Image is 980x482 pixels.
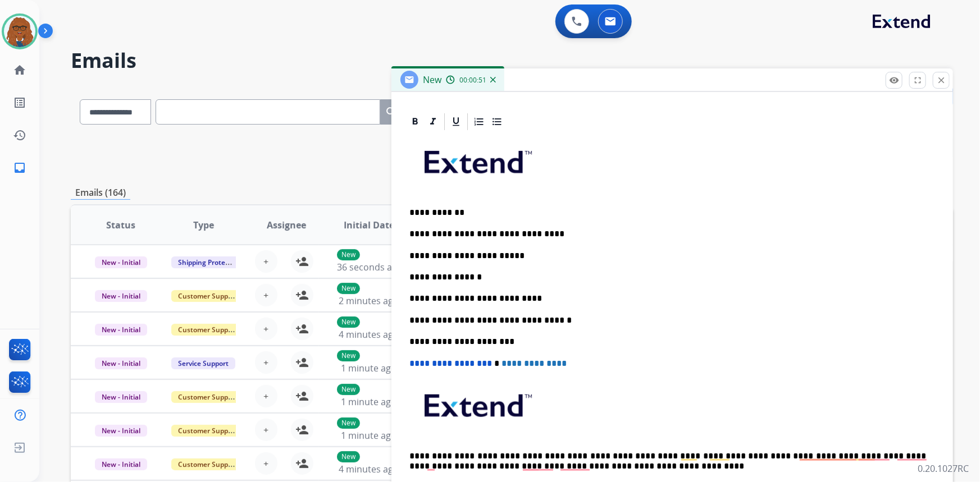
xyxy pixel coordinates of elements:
[4,16,35,47] img: avatar
[255,284,277,306] button: +
[95,290,147,302] span: New - Initial
[425,113,441,130] div: Italic
[295,457,309,470] mat-icon: person_add
[337,451,360,462] p: New
[385,105,398,119] mat-icon: search
[13,63,26,77] mat-icon: home
[337,283,360,294] p: New
[459,76,486,85] span: 00:00:51
[341,429,396,442] span: 1 minute ago
[95,357,147,369] span: New - Initial
[341,396,396,408] span: 1 minute ago
[263,356,268,369] span: +
[263,423,268,437] span: +
[193,218,214,232] span: Type
[95,256,147,268] span: New - Initial
[255,318,277,340] button: +
[263,457,268,470] span: +
[337,261,403,273] span: 36 seconds ago
[95,324,147,336] span: New - Initial
[171,290,244,302] span: Customer Support
[295,288,309,302] mat-icon: person_add
[13,96,26,109] mat-icon: list_alt
[263,389,268,403] span: +
[71,186,130,200] p: Emails (164)
[913,75,923,85] mat-icon: fullscreen
[255,385,277,407] button: +
[337,350,360,361] p: New
[13,128,26,142] mat-icon: history
[171,391,244,403] span: Customer Support
[95,425,147,437] span: New - Initial
[255,250,277,273] button: +
[255,351,277,374] button: +
[171,324,244,336] span: Customer Support
[263,322,268,336] span: +
[71,49,953,72] h2: Emails
[295,389,309,403] mat-icon: person_add
[471,113,487,130] div: Ordered List
[448,113,464,130] div: Underline
[339,463,399,475] span: 4 minutes ago
[263,288,268,302] span: +
[339,295,399,307] span: 2 minutes ago
[295,356,309,369] mat-icon: person_add
[936,75,946,85] mat-icon: close
[295,423,309,437] mat-icon: person_add
[263,255,268,268] span: +
[255,452,277,475] button: +
[171,256,248,268] span: Shipping Protection
[889,75,899,85] mat-icon: remove_red_eye
[255,419,277,441] button: +
[171,357,235,369] span: Service Support
[423,74,441,86] span: New
[267,218,306,232] span: Assignee
[337,249,360,260] p: New
[407,113,423,130] div: Bold
[337,316,360,328] p: New
[339,328,399,341] span: 4 minutes ago
[337,417,360,429] p: New
[295,255,309,268] mat-icon: person_add
[171,425,244,437] span: Customer Support
[344,218,394,232] span: Initial Date
[95,391,147,403] span: New - Initial
[918,462,969,475] p: 0.20.1027RC
[171,458,244,470] span: Customer Support
[295,322,309,336] mat-icon: person_add
[489,113,505,130] div: Bullet List
[13,161,26,175] mat-icon: inbox
[95,458,147,470] span: New - Initial
[337,384,360,395] p: New
[341,362,396,374] span: 1 minute ago
[106,218,135,232] span: Status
